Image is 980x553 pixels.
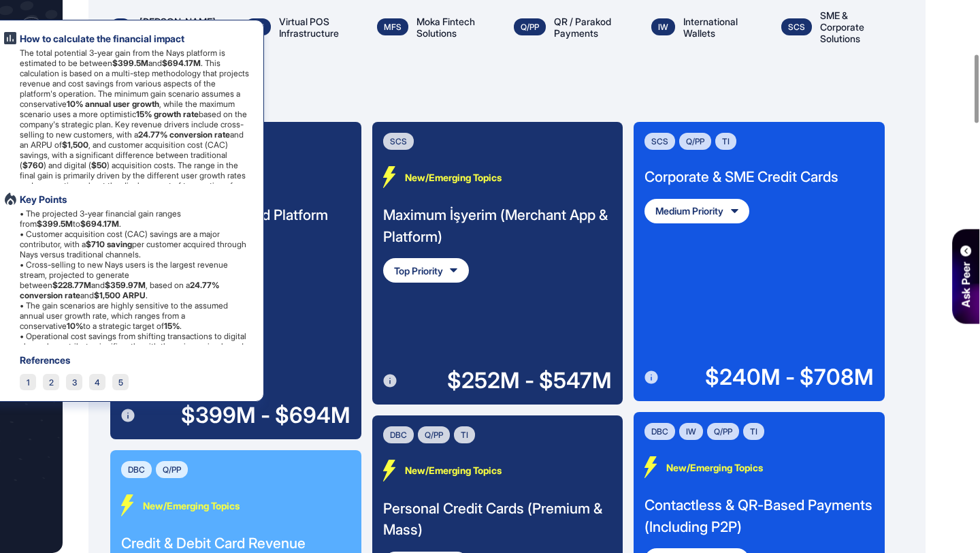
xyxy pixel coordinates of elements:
strong: $694.17M [162,58,201,68]
a: 4 [89,374,105,390]
div: Key Points [20,193,67,205]
strong: $359.97M [105,280,146,290]
div: Maximum İşyerim (Merchant App & Platform) [383,204,612,247]
strong: $710 saving [86,239,132,249]
div: TI [715,133,736,150]
div: Q/PP [679,133,711,150]
div: Q/PP [418,426,450,443]
div: How to calculate the financial impact [20,33,184,44]
strong: 15% growth rate [136,109,199,119]
span: Medium Priority [655,204,723,218]
a: 2 [43,374,59,390]
span: MFS [377,18,408,35]
div: $252M - $547M [447,367,612,394]
strong: $1,500 [62,140,88,150]
span: Moka Fintech Solutions [416,16,485,39]
strong: $399.5M [37,219,73,229]
span: TI [110,18,131,35]
span: QR / Parakod Payments [554,16,622,39]
span: Virtual POS Infrastructure [279,16,347,39]
div: SCS [644,133,675,150]
strong: $228.77M [52,280,91,290]
span: SME & Corporate Solutions [820,10,888,44]
strong: 24.77% conversion rate [138,129,230,140]
div: entrapeer-logo [19,17,44,42]
span: [PERSON_NAME] Integration [140,16,216,39]
strong: 15% [164,321,180,331]
div: New/Emerging Topics [121,494,350,516]
div: TI [454,426,475,443]
div: DBC [121,461,152,478]
strong: $1,500 ARPU [94,290,146,300]
span: VPI [245,18,271,35]
strong: $694.17M [80,219,119,229]
p: The total potential 3-year gain from the Nays platform is estimated to be between and . This calc... [20,48,252,221]
a: 3 [66,374,82,390]
div: New/Emerging Topics [644,456,874,478]
div: SCS [383,133,414,150]
strong: $760 [22,160,44,170]
div: Ask Peer [958,262,974,308]
div: Corporate & SME Credit Cards [644,166,838,188]
span: IW [651,18,675,35]
span: Top Priority [394,264,443,278]
span: SCS [781,18,812,35]
a: 1 [20,374,36,390]
div: $240M - $708M [705,364,874,390]
p: • The projected 3-year financial gain ranges from to . • Customer acquisition cost (CAC) savings ... [20,208,252,362]
span: International Wallets [683,16,751,39]
span: Q/PP [514,18,546,35]
div: $399M - $694M [181,402,350,428]
strong: $50 [91,160,107,170]
strong: 10% [67,321,83,331]
div: New/Emerging Topics [383,166,612,188]
div: Contactless & QR-Based Payments (Including P2P) [644,494,874,537]
strong: $399.5M [112,58,148,68]
div: New/Emerging Topics [383,460,612,481]
a: 5 [112,374,129,390]
div: DBC [383,426,414,443]
div: DBC [644,423,675,440]
div: TI [743,423,764,440]
div: Personal Credit Cards (Premium & Mass) [383,498,612,541]
strong: 24.77% conversion rate [20,280,219,300]
strong: 10% annual user growth [67,99,159,109]
div: References [3,353,129,367]
div: Q/PP [156,461,188,478]
div: IW [679,423,703,440]
div: Q/PP [707,423,739,440]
